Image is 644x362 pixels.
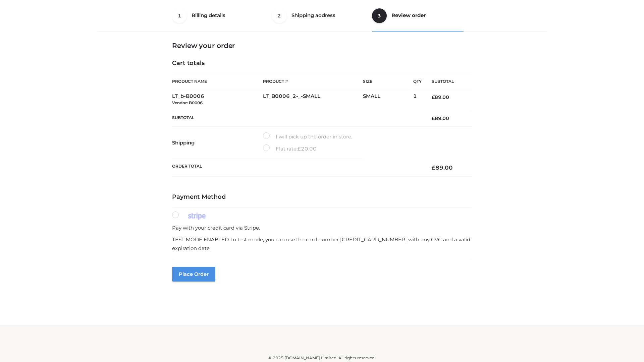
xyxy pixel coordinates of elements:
th: Product Name [172,74,263,89]
bdi: 20.00 [298,145,317,152]
h4: Cart totals [172,60,472,67]
th: Shipping [172,127,263,159]
button: Place order [172,267,215,282]
span: £ [432,94,435,100]
th: Qty [413,74,422,89]
th: Product # [263,74,363,89]
th: Size [363,74,410,89]
label: I will pick up the order in store. [263,132,352,141]
h3: Review your order [172,42,472,50]
td: LT_B0006_2-_-SMALL [263,89,363,110]
h4: Payment Method [172,193,472,201]
span: £ [432,164,435,171]
td: SMALL [363,89,413,110]
th: Subtotal [172,110,422,126]
p: Pay with your credit card via Stripe. [172,224,472,232]
small: Vendor: B0006 [172,100,203,105]
td: LT_b-B0006 [172,89,263,110]
th: Order Total [172,159,422,177]
bdi: 89.00 [432,115,449,121]
p: TEST MODE ENABLED. In test mode, you can use the card number [CREDIT_CARD_NUMBER] with any CVC an... [172,235,472,252]
span: £ [432,115,435,121]
span: £ [298,145,301,152]
div: © 2025 [DOMAIN_NAME] Limited. All rights reserved. [100,355,544,361]
td: 1 [413,89,422,110]
label: Flat rate: [263,144,317,153]
bdi: 89.00 [432,94,449,100]
th: Subtotal [422,74,472,89]
bdi: 89.00 [432,164,453,171]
